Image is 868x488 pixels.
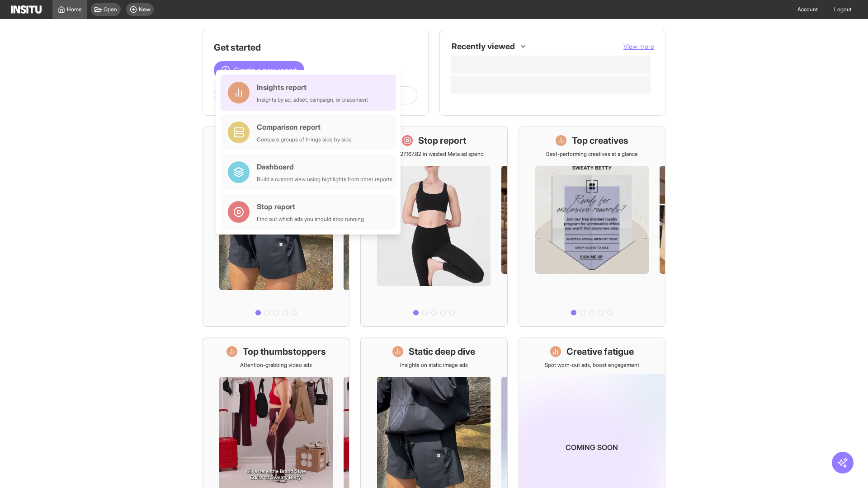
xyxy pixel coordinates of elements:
[203,127,349,327] a: What's live nowSee all active ads instantly
[400,361,468,369] p: Insights on static image ads
[67,6,82,13] span: Home
[234,65,297,75] span: Create a new report
[257,82,368,93] div: Insights report
[139,6,150,13] span: New
[11,5,42,14] img: Logo
[240,361,312,369] p: Attention-grabbing video ads
[257,161,392,172] div: Dashboard
[623,42,654,51] button: View more
[257,136,352,143] div: Compare groups of things side by side
[418,134,466,147] h1: Stop report
[384,150,484,158] p: Save £27,167.82 in wasted Meta ad spend
[243,345,326,358] h1: Top thumbstoppers
[546,150,638,158] p: Best-performing creatives at a glance
[257,176,392,183] div: Build a custom view using highlights from other reports
[409,345,475,358] h1: Static deep dive
[257,216,364,223] div: Find out which ads you should stop running
[214,61,304,79] button: Create a new report
[257,201,364,212] div: Stop report
[519,127,665,327] a: Top creativesBest-performing creatives at a glance
[214,41,417,54] h1: Get started
[104,6,117,13] span: Open
[623,42,654,50] span: View more
[257,122,352,132] div: Comparison report
[257,96,368,103] div: Insights by ad, adset, campaign, or placement
[572,134,628,147] h1: Top creatives
[360,127,507,327] a: Stop reportSave £27,167.82 in wasted Meta ad spend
